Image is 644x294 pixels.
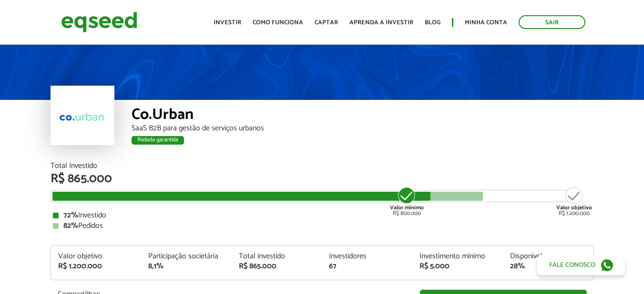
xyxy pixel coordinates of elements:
div: Total investido [239,253,315,260]
a: Aprenda a investir [349,20,413,26]
a: Minha conta [465,20,507,26]
div: Valor objetivo [58,253,134,260]
div: R$ 800.000 [389,186,425,216]
div: R$ 1.200.000 [556,186,592,216]
a: Como funciona [253,20,303,26]
div: Investidores [329,253,405,260]
div: Co.Urban [132,107,594,125]
div: Total Investido [51,162,594,170]
div: R$ 1.200.000 [58,263,134,270]
a: Sair [519,15,585,29]
div: Investido [53,212,592,219]
div: 8,1% [148,263,225,270]
strong: 72% [63,209,78,222]
img: EqSeed [61,10,137,35]
strong: Valor mínimo [390,203,424,212]
div: R$ 5.000 [419,263,496,270]
div: Rodada garantida [132,136,184,145]
div: 67 [329,263,405,270]
div: R$ 865.000 [51,173,594,185]
div: Investimento mínimo [419,253,496,260]
strong: Valor objetivo [556,203,592,212]
div: Pedidos [53,222,592,230]
div: R$ 865.000 [239,263,315,270]
strong: 82% [63,219,78,232]
a: Fale conosco [537,255,625,275]
div: Disponível [510,253,586,260]
a: Blog [425,20,440,26]
div: Participação societária [148,253,225,260]
a: Investir [214,20,241,26]
a: Captar [315,20,338,26]
div: SaaS B2B para gestão de serviços urbanos [132,125,594,132]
